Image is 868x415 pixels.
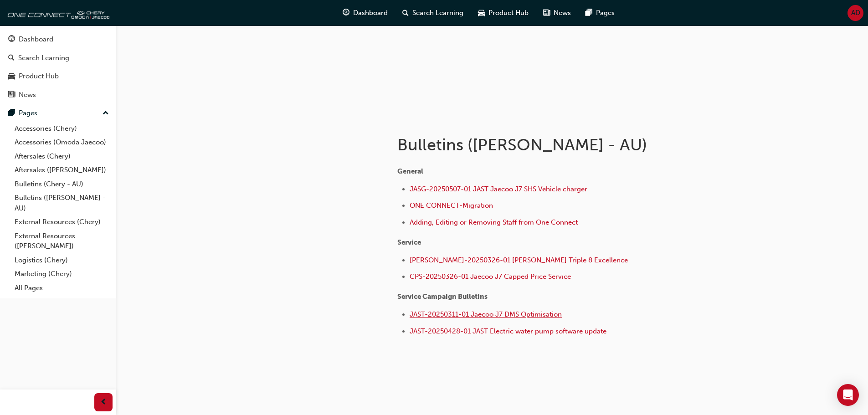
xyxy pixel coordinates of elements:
[410,185,587,193] a: JASG-20250507-01 JAST Jaecoo J7 SHS Vehicle charger
[4,105,113,122] button: Pages
[103,108,109,119] span: up-icon
[8,72,15,81] span: car-icon
[11,253,113,267] a: Logistics (Chery)
[18,53,69,63] div: Search Learning
[851,8,860,18] span: AD
[4,29,113,105] button: DashboardSearch LearningProduct HubNews
[410,218,578,226] a: Adding, Editing or Removing Staff from One Connect
[19,90,36,100] div: News
[11,122,113,136] a: Accessories (Chery)
[4,50,113,67] a: Search Learning
[11,149,113,164] a: Aftersales (Chery)
[5,4,109,22] img: oneconnect
[8,36,15,44] span: guage-icon
[4,68,113,85] a: Product Hub
[353,8,388,18] span: Dashboard
[19,34,53,45] div: Dashboard
[335,4,395,22] a: guage-iconDashboard
[11,267,113,281] a: Marketing (Chery)
[410,256,628,264] a: [PERSON_NAME]-20250326-01 [PERSON_NAME] Triple 8 Excellence
[19,71,59,82] div: Product Hub
[4,87,113,103] a: News
[395,4,471,22] a: search-iconSearch Learning
[478,7,485,19] span: car-icon
[410,272,571,281] a: CPS-20250326-01 Jaecoo J7 Capped Price Service
[586,7,592,19] span: pages-icon
[4,31,113,48] a: Dashboard
[397,167,423,175] span: General
[343,7,349,19] span: guage-icon
[8,109,15,118] span: pages-icon
[410,310,562,318] a: JAST-20250311-01 Jaecoo J7 DMS Optimisation
[397,238,421,246] span: Service
[578,4,622,22] a: pages-iconPages
[397,135,696,155] h1: Bulletins ([PERSON_NAME] - AU)
[554,8,571,18] span: News
[471,4,536,22] a: car-iconProduct Hub
[8,54,15,62] span: search-icon
[100,397,107,408] span: prev-icon
[11,163,113,177] a: Aftersales ([PERSON_NAME])
[11,191,113,215] a: Bulletins ([PERSON_NAME] - AU)
[596,8,615,18] span: Pages
[412,8,463,18] span: Search Learning
[11,215,113,229] a: External Resources (Chery)
[837,384,859,406] div: Open Intercom Messenger
[847,5,863,21] button: AD
[11,135,113,149] a: Accessories (Omoda Jaecoo)
[410,201,493,210] a: ONE CONNECT-Migration
[11,177,113,191] a: Bulletins (Chery - AU)
[11,281,113,295] a: All Pages
[536,4,578,22] a: news-iconNews
[402,7,409,19] span: search-icon
[543,7,550,19] span: news-icon
[11,229,113,253] a: External Resources ([PERSON_NAME])
[8,91,15,99] span: news-icon
[410,327,606,335] a: JAST-20250428-01 JAST Electric water pump software update
[488,8,529,18] span: Product Hub
[397,292,488,301] span: Service Campaign Bulletins
[19,108,37,118] div: Pages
